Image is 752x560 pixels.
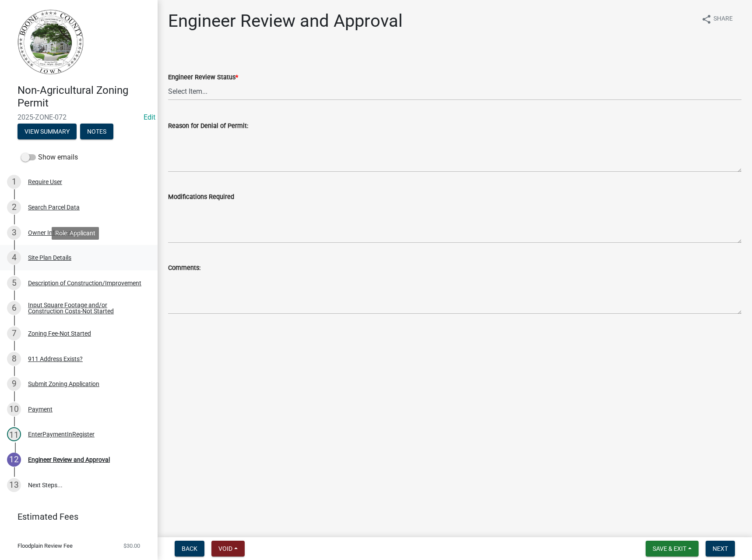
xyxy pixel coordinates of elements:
span: Floodplain Review Fee [18,543,73,549]
div: 5 [7,276,21,290]
img: Boone County, Iowa [18,9,84,75]
label: Reason for Denial of Permit: [168,123,248,129]
div: 911 Address Exists? [28,356,83,362]
div: 7 [7,326,21,340]
div: 10 [7,402,21,416]
div: Description of Construction/Improvement [28,280,141,286]
span: Next [713,545,728,552]
div: Payment [28,406,53,412]
div: 1 [7,175,21,189]
span: Save & Exit [653,545,686,552]
span: $30.00 [123,543,140,549]
div: Owner Information [28,230,80,236]
div: Engineer Review and Approval [28,457,110,463]
div: 3 [7,226,21,240]
a: Edit [144,113,155,121]
button: Void [211,541,245,556]
button: Back [175,541,204,556]
button: shareShare [694,11,740,28]
div: 13 [7,478,21,492]
label: Comments: [168,265,200,271]
button: View Summary [18,124,77,139]
div: 8 [7,352,21,366]
i: share [701,14,712,25]
a: Estimated Fees [7,508,144,525]
div: Require User [28,179,62,185]
div: 12 [7,453,21,467]
div: 11 [7,427,21,441]
h4: Non-Agricultural Zoning Permit [18,84,151,110]
div: EnterPaymentInRegister [28,431,95,437]
div: 6 [7,301,21,315]
div: Search Parcel Data [28,204,80,210]
button: Save & Exit [646,541,699,556]
span: Share [713,14,733,25]
label: Show emails [21,152,78,163]
wm-modal-confirm: Summary [18,128,77,135]
span: Void [218,545,232,552]
label: Engineer Review Status [168,74,238,81]
button: Next [706,541,735,556]
button: Notes [80,124,113,139]
h1: Engineer Review and Approval [168,11,403,32]
div: Input Square Footage and/or Construction Costs-Not Started [28,302,144,314]
div: Site Plan Details [28,255,71,261]
div: 4 [7,251,21,265]
wm-modal-confirm: Notes [80,128,113,135]
span: Back [182,545,197,552]
wm-modal-confirm: Edit Application Number [144,113,155,121]
div: Submit Zoning Application [28,381,99,387]
div: Zoning Fee-Not Started [28,330,91,337]
div: 2 [7,200,21,214]
div: 9 [7,377,21,391]
div: Role: Applicant [52,227,99,240]
label: Modifications Required [168,194,234,200]
span: 2025-ZONE-072 [18,113,140,121]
